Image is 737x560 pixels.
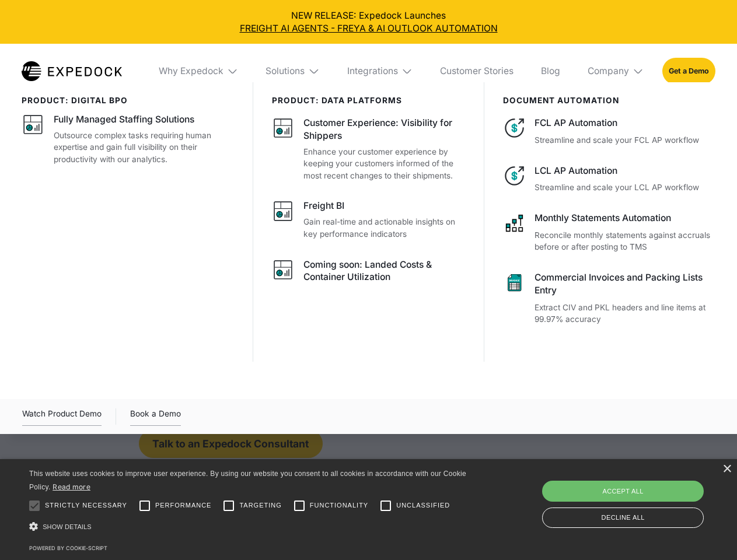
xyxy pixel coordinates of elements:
div: Company [578,44,653,99]
div: Solutions [266,65,305,77]
a: Powered by cookie-script [29,545,107,551]
span: Functionality [310,501,368,510]
div: NEW RELEASE: Expedock Launches [9,9,728,35]
p: Outsource complex tasks requiring human expertise and gain full visibility on their productivity ... [54,129,235,166]
div: FCL AP Automation [535,117,715,129]
p: Streamline and scale your FCL AP workflow [535,134,715,146]
div: Freight BI [303,199,344,212]
div: Coming soon: Landed Costs & Container Utilization [303,258,466,284]
a: Read more [53,482,90,491]
div: Commercial Invoices and Packing Lists Entry [535,271,715,297]
div: Company [588,65,629,77]
a: Book a Demo [130,407,181,426]
div: Fully Managed Staffing Solutions [54,113,194,126]
div: PRODUCT: data platforms [272,96,466,105]
div: LCL AP Automation [535,164,715,177]
div: Integrations [347,65,398,77]
div: Show details [29,519,470,535]
div: Watch Product Demo [22,407,102,426]
a: Customer Stories [431,44,522,99]
span: Show details [43,523,92,530]
a: Fully Managed Staffing SolutionsOutsource complex tasks requiring human expertise and gain full v... [22,113,235,165]
p: Extract CIV and PKL headers and line items at 99.97% accuracy [535,302,715,325]
a: open lightbox [22,407,102,426]
a: Customer Experience: Visibility for ShippersEnhance your customer experience by keeping your cust... [272,117,466,181]
span: This website uses cookies to improve user experience. By using our website you consent to all coo... [29,470,466,491]
div: Customer Experience: Visibility for Shippers [303,117,466,142]
div: Why Expedock [159,65,223,77]
span: Strictly necessary [45,501,127,510]
span: Targeting [239,501,281,510]
p: Reconcile monthly statements against accruals before or after posting to TMS [535,229,715,253]
div: Integrations [338,44,422,99]
a: LCL AP AutomationStreamline and scale your LCL AP workflow [503,164,715,194]
a: Freight BIGain real-time and actionable insights on key performance indicators [272,199,466,240]
iframe: Chat Widget [543,434,737,560]
a: Commercial Invoices and Packing Lists EntryExtract CIV and PKL headers and line items at 99.97% a... [503,271,715,325]
div: Solutions [257,44,329,99]
a: FREIGHT AI AGENTS - FREYA & AI OUTLOOK AUTOMATION [9,22,728,35]
span: Unclassified [396,501,450,510]
a: FCL AP AutomationStreamline and scale your FCL AP workflow [503,117,715,146]
a: Get a Demo [662,58,715,84]
p: Streamline and scale your LCL AP workflow [535,181,715,194]
div: document automation [503,96,715,105]
div: Why Expedock [149,44,247,99]
a: Blog [532,44,569,99]
a: Coming soon: Landed Costs & Container Utilization [272,258,466,288]
p: Gain real-time and actionable insights on key performance indicators [303,216,466,240]
a: Monthly Statements AutomationReconcile monthly statements against accruals before or after postin... [503,212,715,253]
div: product: digital bpo [22,96,235,105]
p: Enhance your customer experience by keeping your customers informed of the most recent changes to... [303,146,466,182]
span: Performance [155,501,212,510]
div: Monthly Statements Automation [535,212,715,225]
